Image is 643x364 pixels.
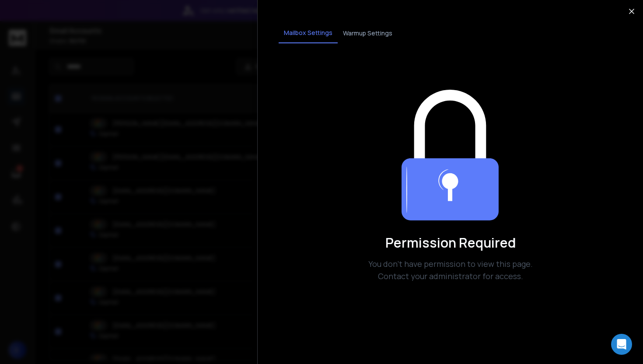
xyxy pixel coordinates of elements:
[338,24,398,43] button: Warmup Settings
[402,90,499,221] img: Team collaboration
[611,334,632,355] div: Open Intercom Messenger
[279,23,338,43] button: Mailbox Settings
[353,235,549,251] h1: Permission Required
[353,258,549,282] p: You don't have permission to view this page. Contact your administrator for access.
